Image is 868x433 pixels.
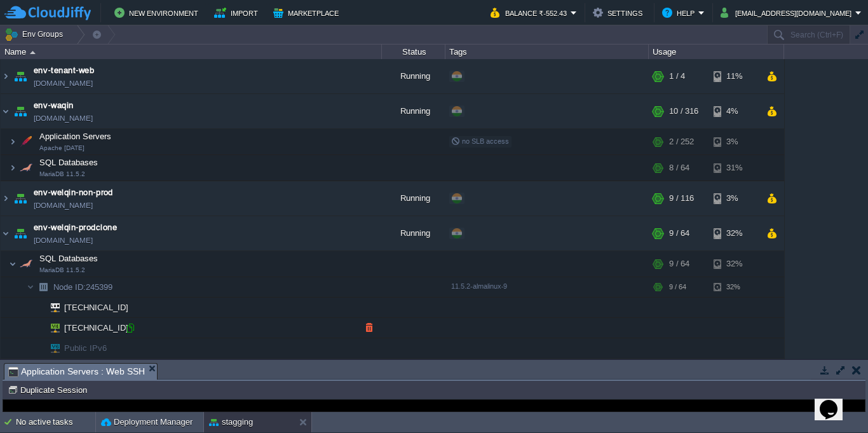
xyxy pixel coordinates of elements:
img: AMDAwAAAACH5BAEAAAAALAAAAAABAAEAAAICRAEAOw== [9,129,17,155]
img: AMDAwAAAACH5BAEAAAAALAAAAAABAAEAAAICRAEAOw== [11,359,29,393]
button: Duplicate Session [8,384,91,395]
div: Tags [446,45,648,59]
img: AMDAwAAAACH5BAEAAAAALAAAAAABAAEAAAICRAEAOw== [17,251,35,277]
span: Node ID: [53,282,86,292]
img: AMDAwAAAACH5BAEAAAAALAAAAAABAAEAAAICRAEAOw== [30,51,36,54]
img: AMDAwAAAACH5BAEAAAAALAAAAAABAAEAAAICRAEAOw== [1,359,11,393]
button: [EMAIL_ADDRESS][DOMAIN_NAME] [721,5,855,20]
img: AMDAwAAAACH5BAEAAAAALAAAAAABAAEAAAICRAEAOw== [27,277,34,297]
button: Import [214,5,262,20]
img: AMDAwAAAACH5BAEAAAAALAAAAAABAAEAAAICRAEAOw== [9,155,17,181]
button: stagging [209,416,253,429]
div: 31% [714,155,755,181]
div: 32% [714,251,755,277]
a: [DOMAIN_NAME] [34,112,93,125]
img: AMDAwAAAACH5BAEAAAAALAAAAAABAAEAAAICRAEAOw== [17,129,35,155]
div: 9 / 64 [669,251,689,277]
div: 32% [714,216,755,251]
div: 9 / 116 [669,181,694,216]
span: [TECHNICAL_ID] [63,298,130,317]
span: 245399 [52,282,114,292]
div: Status [383,45,445,59]
div: 8 / 64 [669,155,689,181]
a: [TECHNICAL_ID] [63,303,130,312]
div: No active tasks [16,412,95,432]
div: Running [382,216,445,251]
a: env-welqin-prodclone [34,221,117,234]
div: 5% [714,359,755,393]
div: 9 / 64 [669,277,686,297]
div: Running [382,181,445,216]
button: Balance ₹-552.43 [491,5,571,20]
div: Usage [649,45,783,59]
div: Name [1,45,381,59]
img: AMDAwAAAACH5BAEAAAAALAAAAAABAAEAAAICRAEAOw== [11,94,29,128]
a: Public IPv6 [63,343,109,353]
img: AMDAwAAAACH5BAEAAAAALAAAAAABAAEAAAICRAEAOw== [42,338,60,358]
span: Application Servers [38,131,113,142]
img: AMDAwAAAACH5BAEAAAAALAAAAAABAAEAAAICRAEAOw== [34,318,42,338]
div: Running [382,59,445,93]
a: env-tenant-web [34,64,94,77]
div: 11% [714,59,755,93]
img: AMDAwAAAACH5BAEAAAAALAAAAAABAAEAAAICRAEAOw== [1,216,11,251]
button: New Environment [114,5,202,20]
span: MariaDB 11.5.2 [39,170,85,178]
button: Settings [593,5,646,20]
div: 4% [714,94,755,128]
a: [TECHNICAL_ID] [63,323,130,333]
div: 3% [714,129,755,155]
button: Help [662,5,698,20]
iframe: chat widget [815,382,855,420]
img: AMDAwAAAACH5BAEAAAAALAAAAAABAAEAAAICRAEAOw== [17,155,35,181]
div: 32% [714,277,755,297]
img: AMDAwAAAACH5BAEAAAAALAAAAAABAAEAAAICRAEAOw== [34,338,42,358]
a: env-welqin-non-prod [34,186,113,199]
img: AMDAwAAAACH5BAEAAAAALAAAAAABAAEAAAICRAEAOw== [1,181,11,216]
a: SQL DatabasesMariaDB 11.5.2 [38,158,100,167]
img: AMDAwAAAACH5BAEAAAAALAAAAAABAAEAAAICRAEAOw== [11,216,29,251]
div: 10 / 316 [669,94,698,128]
div: 9 / 64 [669,216,689,251]
button: Marketplace [273,5,342,20]
img: AMDAwAAAACH5BAEAAAAALAAAAAABAAEAAAICRAEAOw== [34,277,52,297]
div: 0 / 72 [669,359,689,393]
span: Public IPv6 [63,338,109,358]
img: AMDAwAAAACH5BAEAAAAALAAAAAABAAEAAAICRAEAOw== [1,59,11,93]
a: [DOMAIN_NAME] [34,199,93,212]
div: Stopped [382,359,445,393]
span: [DOMAIN_NAME] [34,234,93,247]
div: 2 / 252 [669,129,694,155]
span: Apache [DATE] [39,144,85,152]
span: 11.5.2-almalinux-9 [451,282,507,290]
span: SQL Databases [38,157,100,168]
img: CloudJiffy [4,5,91,21]
img: AMDAwAAAACH5BAEAAAAALAAAAAABAAEAAAICRAEAOw== [42,298,60,317]
img: AMDAwAAAACH5BAEAAAAALAAAAAABAAEAAAICRAEAOw== [34,298,42,317]
a: SQL DatabasesMariaDB 11.5.2 [38,254,100,263]
button: Deployment Manager [101,416,193,429]
a: Node ID:245399 [52,282,114,292]
button: Env Groups [4,25,67,43]
div: Running [382,94,445,128]
span: [TECHNICAL_ID] [63,318,130,338]
a: Application ServersApache [DATE] [38,132,113,141]
span: SQL Databases [38,253,100,264]
a: env-waqin [34,99,74,112]
img: AMDAwAAAACH5BAEAAAAALAAAAAABAAEAAAICRAEAOw== [11,59,29,93]
img: AMDAwAAAACH5BAEAAAAALAAAAAABAAEAAAICRAEAOw== [11,181,29,216]
span: MariaDB 11.5.2 [39,266,85,274]
img: AMDAwAAAACH5BAEAAAAALAAAAAABAAEAAAICRAEAOw== [42,318,60,338]
div: 1 / 4 [669,59,685,93]
span: no SLB access [451,137,509,145]
div: 3% [714,181,755,216]
img: AMDAwAAAACH5BAEAAAAALAAAAAABAAEAAAICRAEAOw== [9,251,17,277]
img: AMDAwAAAACH5BAEAAAAALAAAAAABAAEAAAICRAEAOw== [1,94,11,128]
a: [DOMAIN_NAME] [34,77,93,90]
span: Application Servers : Web SSH [8,364,145,380]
